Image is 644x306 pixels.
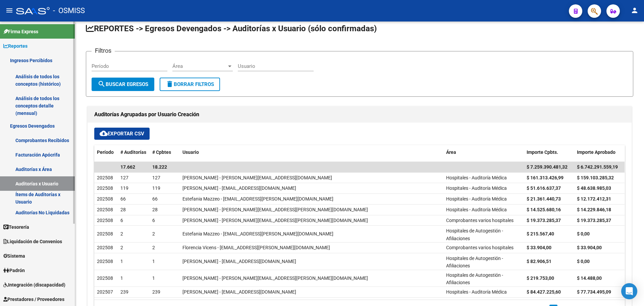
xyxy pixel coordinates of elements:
strong: $ 21.361.440,73 [527,196,561,202]
span: REPORTES -> Egresos Devengados -> Auditorías x Usuario (sólo confirmadas) [86,24,377,33]
strong: $ 14.488,00 [577,275,602,281]
span: Prestadores / Proveedores [3,296,64,303]
span: Estefania Mazzeo - [EMAIL_ADDRESS][PERSON_NAME][DOMAIN_NAME] [182,196,333,202]
span: $ 7.259.390.481,32 [527,164,568,170]
span: Hospitales de Autogestión - Afiliaciones [446,228,503,241]
strong: $ 19.373.285,37 [527,218,561,223]
datatable-header-cell: # Cpbtes [150,145,180,160]
span: Comprobantes varios hospitales [446,218,514,223]
strong: $ 14.229.846,18 [577,207,611,212]
strong: $ 48.638.985,03 [577,185,611,191]
span: [PERSON_NAME] - [PERSON_NAME][EMAIL_ADDRESS][DOMAIN_NAME] [182,175,332,180]
span: Área [172,63,227,69]
span: Importe Cpbts. [527,149,558,155]
span: - OSMISS [53,3,85,18]
span: Exportar CSV [100,131,144,137]
span: Importe Aprobado [577,149,615,155]
span: # Auditorías [120,149,146,155]
span: $ 6.742.291.559,19 [577,164,618,170]
strong: $ 82.906,51 [527,259,551,264]
span: 66 [120,196,126,202]
span: Hospitales - Auditoría Médica [446,289,507,295]
span: 239 [120,289,128,295]
strong: $ 219.753,00 [527,275,554,281]
span: 2 [152,245,155,250]
span: 202508 [97,231,113,236]
datatable-header-cell: Período [94,145,118,160]
mat-icon: menu [5,6,13,14]
span: 28 [120,207,126,212]
span: Padrón [3,267,25,274]
strong: $ 51.616.637,37 [527,185,561,191]
datatable-header-cell: # Auditorías [118,145,150,160]
span: 202508 [97,196,113,202]
span: 202508 [97,185,113,191]
span: 66 [152,196,158,202]
span: 202508 [97,259,113,264]
strong: $ 0,00 [577,259,590,264]
span: Buscar Egresos [98,81,148,87]
strong: $ 159.103.285,32 [577,175,614,180]
strong: $ 84.427.225,60 [527,289,561,295]
span: 2 [120,245,123,250]
span: 119 [120,185,128,191]
span: Área [446,149,456,155]
span: 127 [152,175,160,180]
span: Hospitales - Auditoría Médica [446,196,507,202]
span: Hospitales - Auditoría Médica [446,175,507,180]
span: 2 [152,231,155,236]
strong: $ 215.567,40 [527,231,554,236]
span: 202508 [97,275,113,281]
strong: $ 33.904,00 [527,245,551,250]
span: Integración (discapacidad) [3,281,65,289]
span: [PERSON_NAME] - [PERSON_NAME][EMAIL_ADDRESS][PERSON_NAME][DOMAIN_NAME] [182,218,368,223]
span: Reportes [3,42,28,50]
span: Hospitales - Auditoría Médica [446,185,507,191]
strong: $ 12.172.412,31 [577,196,611,202]
span: 119 [152,185,160,191]
span: 17.662 [120,164,135,170]
span: 28 [152,207,158,212]
button: Borrar Filtros [160,78,220,91]
span: Florencia Vicens - [EMAIL_ADDRESS][PERSON_NAME][DOMAIN_NAME] [182,245,330,250]
strong: $ 19.373.285,37 [577,218,611,223]
span: Hospitales de Autogestión - Afiliaciones [446,272,503,286]
span: Sistema [3,252,25,260]
datatable-header-cell: Usuario [180,145,443,160]
strong: $ 0,00 [577,231,590,236]
span: 1 [152,275,155,281]
span: [PERSON_NAME] - [EMAIL_ADDRESS][DOMAIN_NAME] [182,185,296,191]
span: Borrar Filtros [166,81,214,87]
span: [PERSON_NAME] - [PERSON_NAME][EMAIL_ADDRESS][PERSON_NAME][DOMAIN_NAME] [182,207,368,212]
h3: Filtros [92,46,115,55]
span: Tesorería [3,223,29,231]
span: # Cpbtes [152,149,171,155]
span: 6 [120,218,123,223]
mat-icon: delete [166,80,174,88]
span: 239 [152,289,160,295]
span: 2 [120,231,123,236]
div: Open Intercom Messenger [621,283,637,299]
span: Hospitales - Auditoría Médica [446,207,507,212]
span: 127 [120,175,128,180]
span: Período [97,149,114,155]
span: Firma Express [3,28,38,35]
h1: Auditorías Agrupadas por Usuario Creación [94,109,625,120]
strong: $ 77.734.495,09 [577,289,611,295]
datatable-header-cell: Área [443,145,524,160]
span: Comprobantes varios hospitales [446,245,514,250]
strong: $ 14.525.680,16 [527,207,561,212]
span: Estefania Mazzeo - [EMAIL_ADDRESS][PERSON_NAME][DOMAIN_NAME] [182,231,333,236]
span: 1 [152,259,155,264]
button: Exportar CSV [94,128,150,140]
span: 202508 [97,207,113,212]
mat-icon: search [98,80,106,88]
span: 202508 [97,218,113,223]
span: Hospitales de Autogestión - Afiliaciones [446,256,503,269]
span: Usuario [182,149,199,155]
strong: $ 161.313.426,99 [527,175,563,180]
span: [PERSON_NAME] - [PERSON_NAME][EMAIL_ADDRESS][PERSON_NAME][DOMAIN_NAME] [182,275,368,281]
span: 202508 [97,175,113,180]
datatable-header-cell: Importe Cpbts. [524,145,574,160]
mat-icon: person [631,6,639,14]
